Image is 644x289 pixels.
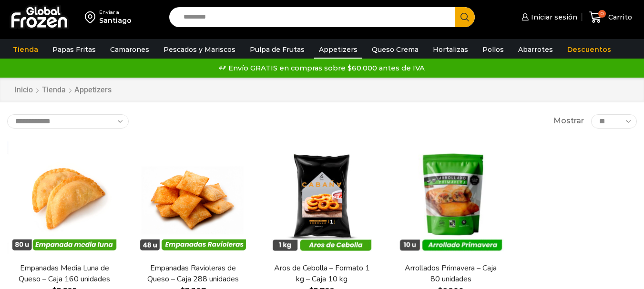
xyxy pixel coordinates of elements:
[13,263,116,285] a: Empanadas Media Luna de Queso – Caja 160 unidades
[99,16,132,25] div: Santiago
[513,40,558,59] a: Abarrotes
[48,40,101,59] a: Papas Fritas
[7,114,129,129] select: Pedido de la tienda
[606,12,632,22] span: Carrito
[428,40,473,59] a: Hortalizas
[598,10,606,18] span: 0
[314,40,362,59] a: Appetizers
[105,40,154,59] a: Camarones
[14,85,112,96] nav: Breadcrumb
[14,85,33,96] a: Inicio
[478,40,509,59] a: Pollos
[159,40,240,59] a: Pescados y Mariscos
[399,263,502,285] a: Arrollados Primavera – Caja 80 unidades
[8,40,43,59] a: Tienda
[587,6,634,29] a: 0 Carrito
[519,8,577,27] a: Iniciar sesión
[455,7,475,27] button: Search button
[85,9,99,25] img: address-field-icon.svg
[142,263,245,285] a: Empanadas Ravioleras de Queso – Caja 288 unidades
[367,40,423,59] a: Queso Crema
[562,40,616,59] a: Descuentos
[41,85,66,96] a: Tienda
[245,40,309,59] a: Pulpa de Frutas
[529,12,577,22] span: Iniciar sesión
[270,263,373,285] a: Aros de Cebolla – Formato 1 kg – Caja 10 kg
[553,116,584,127] span: Mostrar
[99,9,132,16] div: Enviar a
[74,85,112,94] h1: Appetizers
